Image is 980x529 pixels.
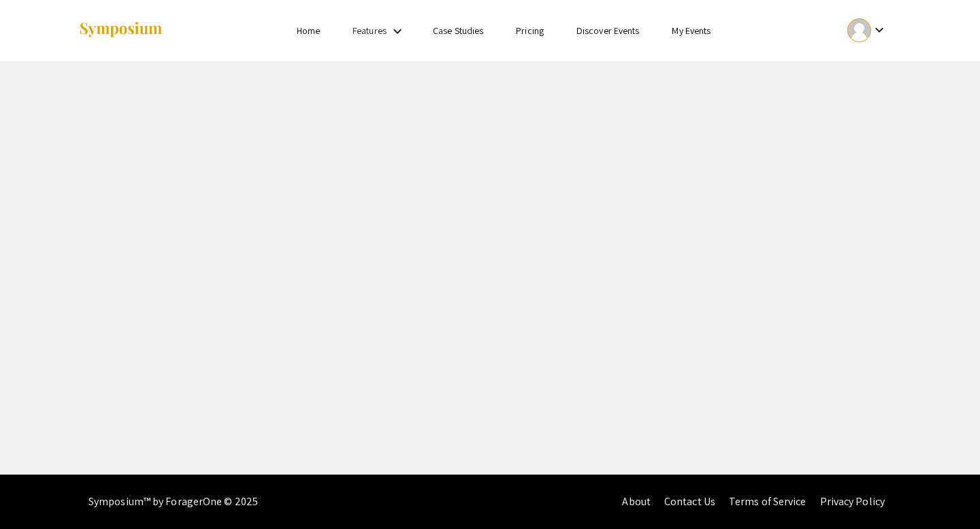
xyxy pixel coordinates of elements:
[88,475,258,529] div: Symposium™ by ForagerOne © 2025
[78,21,163,39] img: Symposium by ForagerOne
[353,24,387,37] a: Features
[729,494,806,509] a: Terms of Service
[871,22,887,38] mat-icon: Expand account dropdown
[672,24,710,37] a: My Events
[516,24,544,37] a: Pricing
[297,24,320,37] a: Home
[389,23,406,39] mat-icon: Expand Features list
[820,494,885,509] a: Privacy Policy
[833,15,902,46] button: Expand account dropdown
[622,494,651,509] a: About
[433,24,483,37] a: Case Studies
[664,494,715,509] a: Contact Us
[576,24,640,37] a: Discover Events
